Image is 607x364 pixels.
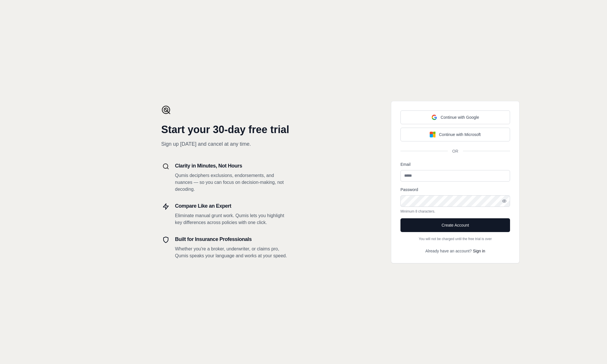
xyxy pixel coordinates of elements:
h3: Built for Insurance Professionals [175,235,290,243]
div: Continue with Google [431,114,479,120]
label: Password [400,187,418,192]
p: Whether you're a broker, underwriter, or claims pro, Qumis speaks your language and works at your... [175,246,290,259]
span: OR [448,148,463,154]
a: Sign in [473,249,485,253]
img: Search Icon [162,163,169,170]
button: Create Account [400,218,510,232]
p: Sign up [DATE] and cancel at any time. [161,140,290,148]
h3: Clarity in Minutes, Not Hours [175,162,290,170]
p: You will not be charged until the free trial is over [400,237,510,241]
p: Minimum 8 characters. [400,209,510,214]
button: Continue with Microsoft [400,128,510,141]
h1: Start your 30-day free trial [161,124,290,135]
p: Qumis deciphers exclusions, endorsements, and nuances — so you can focus on decision-making, not ... [175,172,290,193]
img: Qumis Logo [161,105,171,115]
label: Email [400,162,410,167]
button: Continue with Google [400,110,510,124]
div: Continue with Microsoft [430,132,481,137]
p: Already have an account? [400,248,510,254]
p: Eliminate manual grunt work. Qumis lets you highlight key differences across policies with one cl... [175,212,290,226]
h3: Compare Like an Expert [175,202,290,210]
